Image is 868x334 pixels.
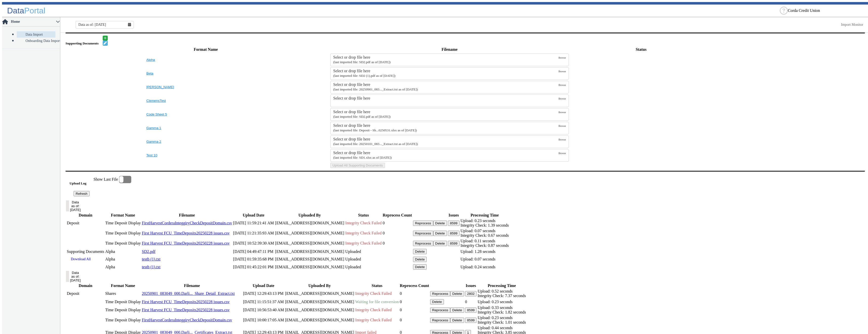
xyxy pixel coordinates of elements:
[345,213,382,218] th: Status
[461,239,509,243] div: Upload: 0.11 seconds
[355,283,399,288] th: Status
[400,305,429,315] td: 0
[67,255,95,263] a: Download All
[146,99,265,103] button: ClemensTest
[66,41,101,45] h5: Supporting Documents
[17,31,55,38] a: Data Import
[105,228,141,238] td: Time Deposit Display
[285,283,355,288] th: Uploaded By
[233,264,274,270] td: [DATE] 01:45:22:01 PM
[345,241,382,245] span: Integrity Check Failed
[67,249,104,254] td: Supporting Documents
[558,152,566,155] span: Browse
[461,223,509,228] div: Integrity Check: 1.39 seconds
[105,213,141,218] th: Format Name
[285,289,355,298] td: [EMAIL_ADDRESS][DOMAIN_NAME]
[146,153,265,157] button: Test 10
[450,318,464,323] button: Delete
[243,289,284,298] td: [DATE] 12:29:43:13 PM
[67,218,104,228] td: Deposit
[478,300,526,304] div: Upload: 0.23 seconds
[333,142,418,146] small: 20250101_083047_000.Darling_Consulting_Share_Detail_Extract.txt
[78,23,106,27] span: Data as of: [DATE]
[345,231,382,235] span: Integrity Check Failed
[142,291,235,296] a: 20250901_083049_000.Darli..._Share_Detail_Extract.txt
[465,307,477,313] button: 8599
[66,212,510,270] table: History
[448,221,460,226] button: 8599
[780,7,788,15] div: Help
[333,74,395,78] small: SD2 (1).pdf
[333,69,558,73] div: Select or drop file here
[275,249,344,254] td: [EMAIL_ADDRESS][DOMAIN_NAME]
[142,241,230,245] a: First Harvest FCU_TimeDeposits20250228 issues.csv
[74,191,90,196] button: Refresh
[66,46,865,169] table: SupportingDocs
[400,289,429,298] td: 0
[333,123,558,128] div: Select or drop file here
[558,84,566,86] span: Browse
[465,291,477,296] button: 2802
[478,294,526,298] div: Integrity Check: 7.37 seconds
[355,318,392,322] span: Integrity Check Failed
[333,82,558,87] div: Select or drop file here
[67,289,104,298] td: Deposit
[94,176,131,183] label: Show Last File
[478,310,526,315] div: Integrity Check: 1.82 seconds
[448,213,460,218] th: Issues
[478,316,526,320] div: Upload: 0.23 seconds
[105,264,141,270] td: Alpha
[94,176,131,196] app-toggle-switch: Enable this to show only the last file loaded
[460,213,509,218] th: Processing Time
[430,307,450,313] button: Reprocess
[142,221,232,225] a: FirstHarvestCorderaInteggiryCheckDepositDomain.csv
[275,228,344,238] td: [EMAIL_ADDRESS][DOMAIN_NAME]
[70,181,94,185] h5: Upload Log
[448,241,460,246] button: 8599
[400,283,429,288] th: Reprocess Count
[105,299,141,305] td: Time Deposit Display
[233,228,274,238] td: [DATE] 11:21:35:93 AM
[413,241,433,246] button: Reprocess
[433,241,447,246] button: Delete
[105,238,141,248] td: Time Deposit Display
[841,23,863,27] a: This is available for Darling Employees only
[146,46,266,53] th: Format Name
[465,318,477,323] button: 8599
[146,140,265,144] button: Gamma 2
[355,308,392,312] span: Integrity Check Failed
[105,315,141,325] td: Time Deposit Display
[382,213,412,218] th: Reprocess Count
[433,221,447,226] button: Delete
[558,70,566,73] span: Browse
[558,138,566,141] span: Browse
[461,257,509,261] div: Upload: 0.07 seconds
[558,56,566,59] span: Browse
[345,257,361,261] span: Uploaded
[275,255,344,264] td: [EMAIL_ADDRESS][DOMAIN_NAME]
[275,218,344,228] td: [EMAIL_ADDRESS][DOMAIN_NAME]
[382,218,412,228] td: 0
[275,264,344,270] td: [EMAIL_ADDRESS][DOMAIN_NAME]
[400,299,429,305] td: 0
[275,238,344,248] td: [EMAIL_ADDRESS][DOMAIN_NAME]
[142,257,161,261] a: testb (1).txt
[461,229,509,233] div: Upload: 0.07 seconds
[285,315,355,325] td: [EMAIL_ADDRESS][DOMAIN_NAME]
[400,315,429,325] td: 0
[70,271,81,282] div: Data as of: [DATE]
[413,231,433,236] button: Reprocess
[70,200,81,212] div: Data as of: [DATE]
[433,231,447,236] button: Delete
[355,291,392,296] span: Integrity Check Failed
[330,163,385,168] button: Upload All Supporting Documents
[24,6,46,15] span: Portal
[450,291,464,296] button: Delete
[465,283,477,288] th: Issues
[478,326,526,330] div: Upload: 0.44 seconds
[448,231,460,236] button: 8599
[333,115,390,118] small: SD2.pdf
[146,58,265,62] button: Alpha
[465,299,477,305] td: 0
[461,249,509,254] div: Upload: 1.28 seconds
